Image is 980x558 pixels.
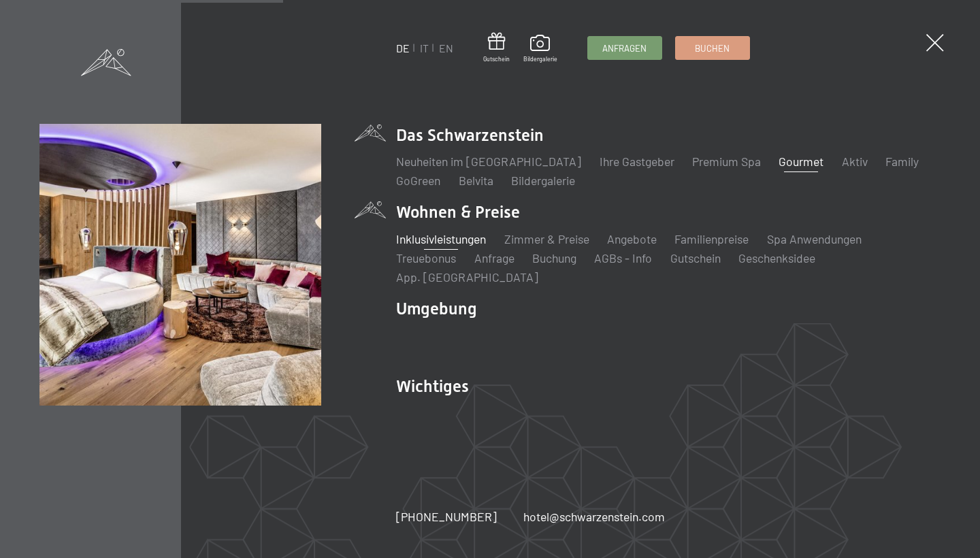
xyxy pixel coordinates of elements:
[738,250,815,265] a: Geschenksidee
[396,173,440,188] a: GoGreen
[602,42,647,54] span: Anfragen
[767,231,862,246] a: Spa Anwendungen
[523,55,557,63] span: Bildergalerie
[594,250,652,265] a: AGBs - Info
[885,154,919,169] a: Family
[588,37,661,59] a: Anfragen
[674,231,749,246] a: Familienpreise
[439,42,453,54] a: EN
[523,508,665,525] a: hotel@schwarzenstein.com
[396,508,497,525] a: [PHONE_NUMBER]
[396,42,410,54] a: DE
[396,269,538,284] a: App. [GEOGRAPHIC_DATA]
[670,250,721,265] a: Gutschein
[459,173,493,188] a: Belvita
[483,55,510,63] span: Gutschein
[532,250,576,265] a: Buchung
[779,154,823,169] a: Gourmet
[695,42,730,54] span: Buchen
[396,250,456,265] a: Treuebonus
[396,231,486,246] a: Inklusivleistungen
[483,33,510,63] a: Gutschein
[523,35,557,63] a: Bildergalerie
[692,154,761,169] a: Premium Spa
[396,509,497,524] span: [PHONE_NUMBER]
[511,173,575,188] a: Bildergalerie
[607,231,657,246] a: Angebote
[474,250,514,265] a: Anfrage
[396,154,581,169] a: Neuheiten im [GEOGRAPHIC_DATA]
[504,231,589,246] a: Zimmer & Preise
[842,154,868,169] a: Aktiv
[676,37,749,59] a: Buchen
[420,42,429,54] a: IT
[600,154,674,169] a: Ihre Gastgeber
